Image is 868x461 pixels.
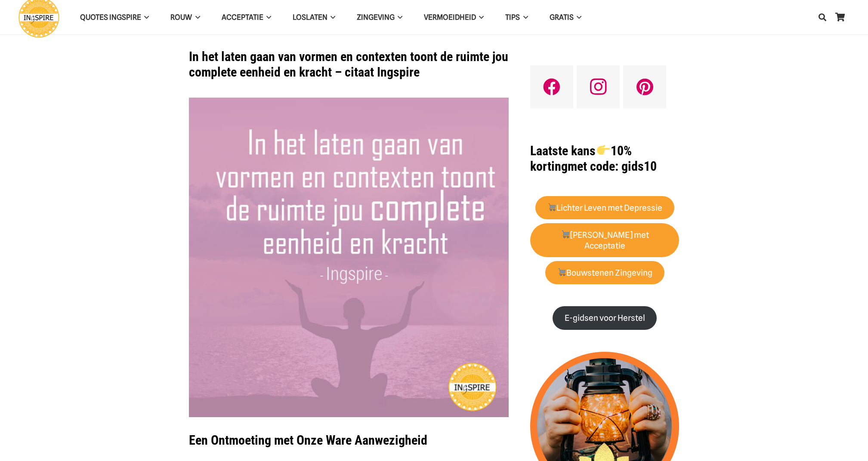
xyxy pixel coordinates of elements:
[565,313,645,323] strong: E-gidsen voor Herstel
[539,6,592,28] a: GRATISGRATIS Menu
[160,6,210,28] a: ROUWROUW Menu
[263,6,271,28] span: Acceptatie Menu
[505,13,520,22] span: TIPS
[80,13,141,22] span: QUOTES INGSPIRE
[424,13,476,22] span: VERMOEIDHEID
[814,6,831,28] a: Zoeken
[530,143,631,174] strong: Laatste kans 10% korting
[574,6,581,28] span: GRATIS Menu
[553,306,657,330] a: E-gidsen voor Herstel
[222,13,263,22] span: Acceptatie
[558,268,566,276] img: 🛒
[357,13,395,22] span: Zingeving
[530,223,679,258] a: 🛒[PERSON_NAME] met Acceptatie
[346,6,413,28] a: ZingevingZingeving Menu
[623,65,666,108] a: Pinterest
[545,261,664,285] a: 🛒Bouwstenen Zingeving
[561,230,569,238] img: 🛒
[548,203,556,211] img: 🛒
[170,13,192,22] span: ROUW
[557,268,653,278] strong: Bouwstenen Zingeving
[530,65,573,108] a: Facebook
[282,6,346,28] a: LoslatenLoslaten Menu
[535,196,674,220] a: 🛒Lichter Leven met Depressie
[476,6,484,28] span: VERMOEIDHEID Menu
[189,49,509,80] h1: In het laten gaan van vormen en contexten toont de ruimte jou complete eenheid en kracht – citaat...
[520,6,528,28] span: TIPS Menu
[211,6,282,28] a: AcceptatieAcceptatie Menu
[189,98,509,448] strong: Een Ontmoeting met Onze Ware Aanwezigheid
[189,98,509,417] img: In het laten gaan van vormen en contexten toont de ruimte jou complete eenheid en kracht - citaat...
[550,13,574,22] span: GRATIS
[561,230,649,251] strong: [PERSON_NAME] met Acceptatie
[494,6,538,28] a: TIPSTIPS Menu
[547,203,663,213] strong: Lichter Leven met Depressie
[395,6,402,28] span: Zingeving Menu
[530,143,679,174] h1: met code: gids10
[327,6,335,28] span: Loslaten Menu
[413,6,494,28] a: VERMOEIDHEIDVERMOEIDHEID Menu
[141,6,149,28] span: QUOTES INGSPIRE Menu
[597,144,610,157] img: 👉
[192,6,200,28] span: ROUW Menu
[293,13,327,22] span: Loslaten
[69,6,160,28] a: QUOTES INGSPIREQUOTES INGSPIRE Menu
[577,65,620,108] a: Instagram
